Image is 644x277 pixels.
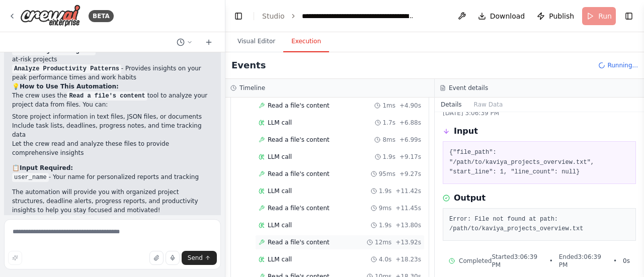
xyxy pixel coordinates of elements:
button: Details [435,98,468,112]
li: Let the crew read and analyze these files to provide comprehensive insights [12,139,213,157]
span: 1.9s [379,221,391,229]
span: + 6.88s [399,119,421,127]
strong: Input Required: [20,164,73,171]
code: user_name [12,173,49,182]
button: Improve this prompt [8,251,22,265]
span: Read a file's content [268,136,330,144]
span: Read a file's content [268,204,330,212]
span: Download [490,11,525,21]
span: 1.9s [379,187,391,195]
li: Include task lists, deadlines, progress notes, and time tracking data [12,121,213,139]
span: LLM call [268,119,292,127]
h3: Timeline [239,84,265,92]
span: • [549,257,553,265]
button: Execution [283,31,329,52]
span: 95ms [379,170,395,178]
span: 9ms [379,204,392,212]
p: The crew uses the tool to analyze your project data from files. You can: [12,91,213,109]
span: + 6.99s [399,136,421,144]
span: LLM call [268,255,292,263]
button: Start a new chat [201,36,217,48]
pre: {"file_path": "/path/to/kaviya_projects_overview.txt", "start_line": 1, "line_count": null} [449,148,629,177]
button: Send [182,251,217,265]
span: Running... [607,61,638,69]
img: Logo [20,5,80,27]
h3: Event details [449,84,488,92]
button: Raw Data [468,98,509,112]
span: 4.0s [379,255,391,263]
div: BETA [89,10,114,22]
h3: Input [454,125,478,137]
button: Hide left sidebar [231,9,246,23]
li: - Monitors advancement and identifies at-risk projects [12,46,213,64]
li: - Your name for personalized reports and tracking [12,172,213,181]
span: 1.9s [383,153,395,161]
span: • [613,257,617,265]
nav: breadcrumb [262,11,415,21]
span: + 13.80s [395,221,421,229]
button: Download [474,7,529,25]
span: + 9.17s [399,153,421,161]
span: 12ms [375,238,391,246]
span: Completed [459,257,492,265]
button: Click to speak your automation idea [166,251,180,265]
li: - Provides insights on your peak performance times and work habits [12,64,213,82]
button: Show right sidebar [622,9,636,23]
button: Visual Editor [229,31,283,52]
span: + 11.42s [395,187,421,195]
strong: How to Use This Automation: [20,83,119,90]
h3: Output [454,192,486,204]
span: LLM call [268,221,292,229]
code: Read a file's content [67,91,147,101]
h2: 📋 [12,163,213,172]
span: Send [188,254,203,262]
span: Read a file's content [268,238,330,246]
p: The automation will provide you with organized project structures, deadline alerts, progress repo... [12,188,213,215]
span: Publish [549,11,574,21]
span: Read a file's content [268,102,330,110]
span: LLM call [268,153,292,161]
pre: Error: File not found at path: /path/to/kaviya_projects_overview.txt [449,215,629,234]
div: [DATE] 3:06:39 PM [443,109,636,117]
span: 0 s [623,257,630,265]
span: 1ms [382,102,395,110]
code: Analyze Productivity Patterns [12,64,121,73]
span: + 11.45s [395,204,421,212]
span: Started 3:06:39 PM [492,253,543,269]
span: Read a file's content [268,170,330,178]
span: + 9.27s [399,170,421,178]
span: LLM call [268,187,292,195]
span: Ended 3:06:39 PM [559,253,607,269]
button: Switch to previous chat [173,36,197,48]
span: + 18.23s [395,255,421,263]
span: 8ms [382,136,395,144]
span: + 4.90s [399,102,421,110]
a: Studio [262,12,285,20]
span: 1.7s [383,119,395,127]
span: + 13.92s [395,238,421,246]
h2: Events [231,58,266,72]
h2: 💡 [12,82,213,91]
button: Publish [533,7,578,25]
li: Store project information in text files, JSON files, or documents [12,112,213,121]
button: Upload files [149,251,164,265]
